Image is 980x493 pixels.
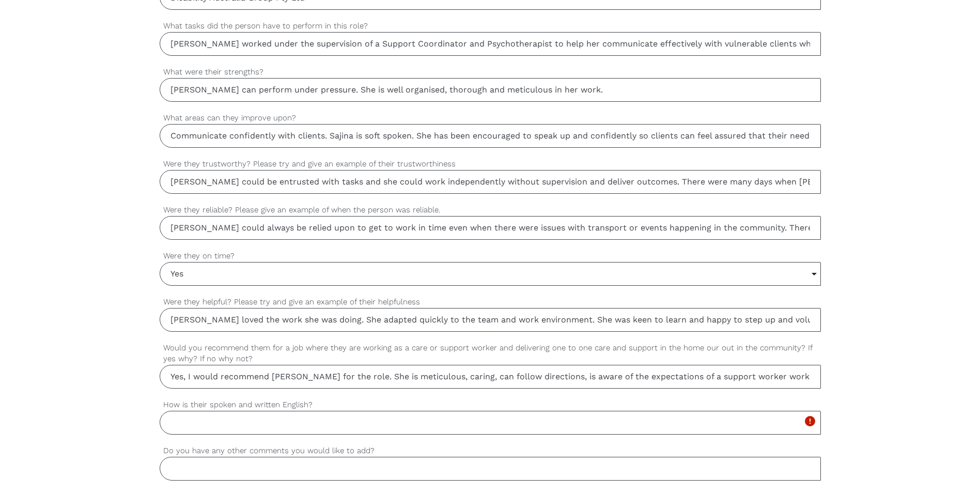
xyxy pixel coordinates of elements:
i: error [804,415,816,427]
label: What were their strengths? [160,66,821,78]
label: Were they trustworthy? Please try and give an example of their trustworthiness [160,158,821,170]
label: Were they helpful? Please try and give an example of their helpfulness [160,296,821,308]
label: Were they on time? [160,250,821,262]
label: Do you have any other comments you would like to add? [160,445,821,457]
label: Were they reliable? Please give an example of when the person was reliable. [160,204,821,216]
label: What areas can they improve upon? [160,112,821,124]
label: Would you recommend them for a job where they are working as a care or support worker and deliver... [160,342,821,365]
label: What tasks did the person have to perform in this role? [160,20,821,32]
label: How is their spoken and written English? [160,399,821,411]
